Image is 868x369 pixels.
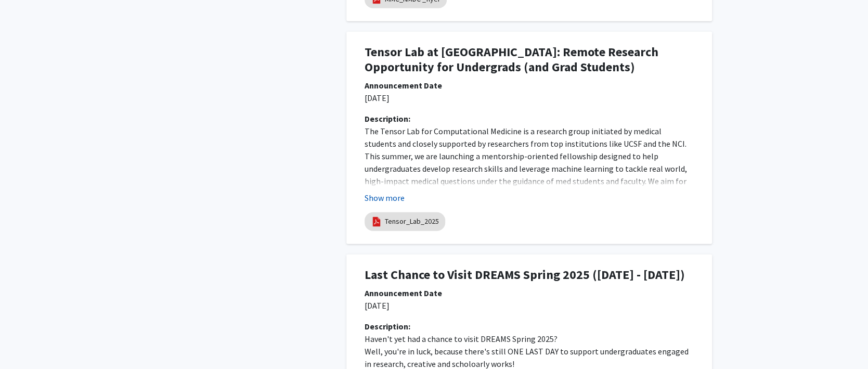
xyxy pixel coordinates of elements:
div: Description: [365,320,694,333]
iframe: Chat [8,322,44,361]
h1: Tensor Lab at [GEOGRAPHIC_DATA]: Remote Research Opportunity for Undergrads (and Grad Students) [365,45,694,75]
div: Announcement Date [365,79,694,92]
p: [DATE] [365,299,694,312]
h1: Last Chance to Visit DREAMS Spring 2025 ([DATE] - [DATE]) [365,268,694,283]
p: [DATE] [365,92,694,104]
a: Tensor_Lab_2025 [385,216,439,227]
p: Haven't yet had a chance to visit DREAMS Spring 2025? [365,333,694,345]
img: pdf_icon.png [371,216,382,227]
p: The Tensor Lab for Computational Medicine is a research group initiated by medical students and c... [365,125,694,212]
div: Announcement Date [365,287,694,299]
div: Description: [365,112,694,125]
button: Show more [365,192,405,204]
